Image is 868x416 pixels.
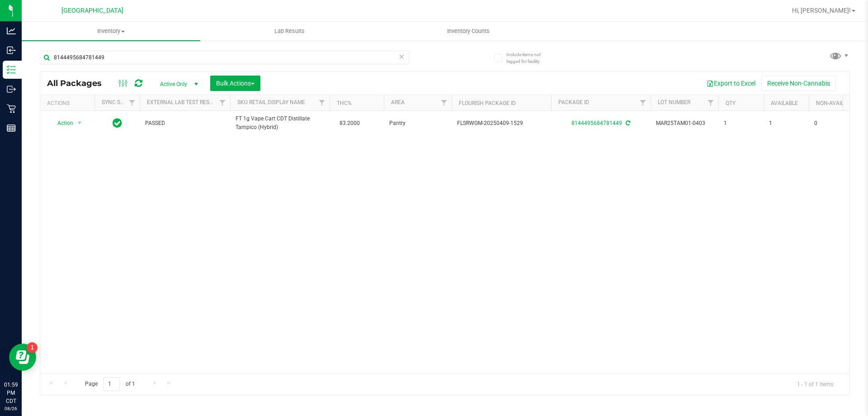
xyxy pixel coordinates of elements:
[113,117,122,129] span: In Sync
[40,51,409,64] input: Search Package ID, Item Name, SKU, Lot or Part Number...
[335,117,364,130] span: 83.2000
[703,95,718,110] a: Filter
[262,27,317,35] span: Lab Results
[47,78,111,88] span: All Packages
[726,100,736,106] a: Qty
[761,76,836,91] button: Receive Non-Cannabis
[437,95,452,110] a: Filter
[389,119,446,128] span: Pantry
[457,119,546,128] span: FLSRWGM-20250409-1529
[816,100,856,106] a: Non-Available
[701,76,761,91] button: Export to Excel
[814,119,849,128] span: 0
[571,120,622,126] a: 8144495684781449
[7,124,16,133] inline-svg: Reports
[237,99,305,105] a: Sku Retail Display Name
[7,65,16,74] inline-svg: Inventory
[435,27,502,35] span: Inventory Counts
[636,95,651,110] a: Filter
[147,99,218,105] a: External Lab Test Result
[61,7,123,14] span: [GEOGRAPHIC_DATA]
[77,377,142,391] span: Page of 1
[4,381,18,405] p: 01:59 PM CDT
[7,46,16,55] inline-svg: Inbound
[9,344,36,371] iframe: Resource center
[506,51,552,65] span: Include items not tagged for facility
[216,80,255,87] span: Bulk Actions
[337,100,352,106] a: THC%
[792,7,851,14] span: Hi, [PERSON_NAME]!
[22,27,200,35] span: Inventory
[4,405,18,412] p: 08/26
[658,99,690,105] a: Lot Number
[102,99,137,105] a: Sync Status
[27,342,38,353] iframe: Resource center unread badge
[724,119,758,128] span: 1
[7,104,16,113] inline-svg: Retail
[558,99,589,105] a: Package ID
[391,99,405,105] a: Area
[624,120,630,126] span: Sync from Compliance System
[7,85,16,94] inline-svg: Outbound
[145,119,225,128] span: PASSED
[200,22,379,41] a: Lab Results
[47,100,91,106] div: Actions
[459,100,516,106] a: Flourish Package ID
[315,95,330,110] a: Filter
[771,100,798,106] a: Available
[74,117,85,129] span: select
[210,76,260,91] button: Bulk Actions
[769,119,803,128] span: 1
[215,95,230,110] a: Filter
[7,26,16,35] inline-svg: Analytics
[104,377,120,391] input: 1
[22,22,200,41] a: Inventory
[656,119,713,128] span: MAR25TAM01-0403
[790,377,840,391] span: 1 - 1 of 1 items
[49,117,74,129] span: Action
[379,22,557,41] a: Inventory Counts
[398,51,405,62] span: Clear
[236,115,324,132] span: FT 1g Vape Cart CDT Distillate Tampico (Hybrid)
[125,95,140,110] a: Filter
